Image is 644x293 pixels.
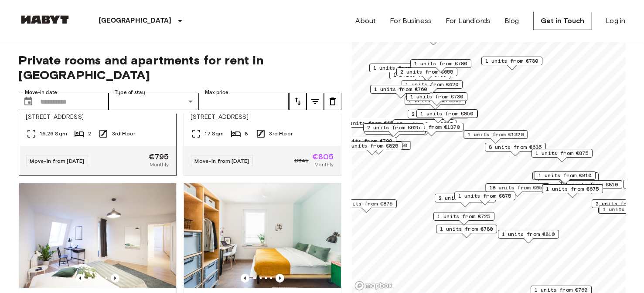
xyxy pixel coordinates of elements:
a: For Landlords [446,16,491,26]
div: Map marker [341,141,402,155]
div: Map marker [535,171,596,185]
a: About [356,16,376,26]
a: Get in Touch [533,12,592,30]
div: Map marker [408,110,469,123]
label: Max price [205,89,228,96]
span: 1 units from €780 [414,60,467,67]
div: Map marker [392,120,457,133]
span: Private rooms and apartments for rent in [GEOGRAPHIC_DATA] [19,53,341,82]
span: 1 units from €825 [345,142,399,150]
div: Map marker [534,171,595,185]
span: 1 units from €725 [437,212,491,220]
div: Map marker [396,67,457,81]
span: 1 units from €730 [485,57,538,65]
span: 18 units from €650 [489,184,545,192]
span: Monthly [150,161,169,168]
label: Move-in date [25,89,57,96]
div: Map marker [542,184,603,198]
div: Map marker [433,212,494,226]
span: 1 units from €675 [546,185,599,193]
div: Map marker [369,64,430,77]
div: Map marker [363,123,424,137]
span: 1 units from €760 [374,85,427,93]
div: Map marker [485,143,546,156]
span: 1 units from €810 [565,181,618,189]
span: 1 units from €730 [410,93,463,101]
div: Map marker [454,192,515,205]
span: Monthly [314,161,334,168]
div: Map marker [336,199,397,213]
div: Map marker [347,141,411,155]
span: 1 units from €810 [502,230,555,238]
span: 3rd Floor [112,130,135,138]
span: 2 [88,130,91,138]
span: 1 units from €810 [538,172,592,179]
a: Mapbox logo [354,281,393,291]
div: Map marker [370,85,431,98]
div: Map marker [485,183,549,197]
span: 2 units from €625 [367,124,420,131]
div: Map marker [399,123,463,136]
a: Blog [504,16,519,26]
span: Move-in from [DATE] [195,158,249,164]
span: 12 units from €645 [396,120,453,128]
span: 17 Sqm [205,130,224,138]
div: Map marker [436,225,497,238]
div: Map marker [463,130,528,144]
div: Map marker [335,137,396,150]
div: Map marker [405,96,466,110]
span: 1 units from €875 [458,192,511,200]
span: €845 [294,157,309,165]
span: Move-in from [DATE] [30,158,85,164]
div: Map marker [402,80,463,94]
div: Map marker [416,109,477,123]
div: Map marker [389,71,450,84]
span: [STREET_ADDRESS] [191,113,334,121]
div: Map marker [481,57,542,70]
span: 1 units from €780 [440,225,493,233]
span: 20 units from €655 [340,119,396,127]
label: Type of stay [115,89,145,96]
span: 1 units from €620 [373,64,426,72]
div: Map marker [435,194,496,207]
div: Map marker [542,185,603,198]
div: Map marker [561,180,622,194]
span: €805 [312,153,334,161]
div: Map marker [336,119,400,132]
button: Previous image [111,274,119,283]
span: 1 units from €850 [420,110,474,118]
button: Previous image [276,274,284,283]
span: 16.26 Sqm [40,130,67,138]
button: Choose date [20,93,37,110]
span: 2 units from €655 [400,68,453,76]
span: 2 units from €655 [412,110,465,118]
div: Map marker [498,230,559,243]
div: Map marker [532,149,593,162]
span: 2 units from €875 [340,200,393,208]
div: Map marker [417,109,478,123]
span: 1 units from €875 [535,149,589,157]
div: Map marker [538,172,599,186]
button: tune [289,93,307,110]
span: 2 units from €790 [339,137,392,145]
img: Marketing picture of unit DE-01-046-001-05H [19,183,176,288]
span: 1 units from €1150 [351,141,407,149]
a: Log in [606,16,626,26]
span: 8 [245,130,248,138]
span: 2 units from €865 [439,194,492,202]
span: 1 units from €1320 [467,131,524,138]
img: Habyt [19,15,71,24]
button: Previous image [241,274,249,283]
img: Marketing picture of unit DE-01-08-020-03Q [184,183,341,288]
div: Map marker [393,119,454,133]
span: 1 units from €1370 [403,123,460,131]
span: 8 units from €635 [489,143,542,151]
a: For Business [390,16,432,26]
button: tune [324,93,341,110]
button: Previous image [76,274,85,283]
span: [STREET_ADDRESS] [26,113,169,121]
span: 3rd Floor [269,130,293,138]
span: €795 [149,153,169,161]
p: [GEOGRAPHIC_DATA] [99,16,172,26]
button: tune [307,93,324,110]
